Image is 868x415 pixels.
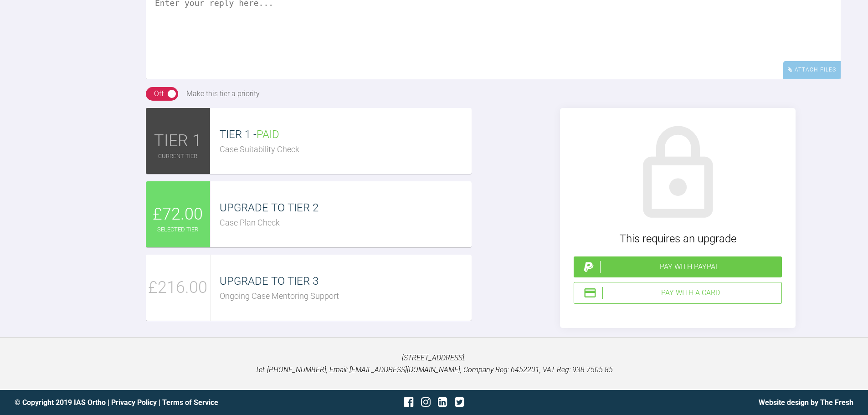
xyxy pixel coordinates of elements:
a: Privacy Policy [111,398,157,407]
span: £216.00 [148,275,207,301]
div: Case Plan Check [220,216,472,230]
p: [STREET_ADDRESS]. Tel: [PHONE_NUMBER], Email: [EMAIL_ADDRESS][DOMAIN_NAME], Company Reg: 6452201,... [15,352,853,375]
a: Terms of Service [162,398,218,407]
span: £72.00 [153,201,203,228]
img: lock.6dc949b6.svg [626,122,730,226]
div: This requires an upgrade [574,230,782,247]
div: Pay with a Card [602,287,778,299]
span: TIER 1 - [220,128,279,141]
div: Pay with PayPal [600,261,778,273]
img: stripeIcon.ae7d7783.svg [583,286,597,300]
div: Ongoing Case Mentoring Support [220,290,472,303]
img: paypal.a7a4ce45.svg [582,260,596,274]
div: Attach Files [783,61,841,79]
div: Off [154,88,164,100]
div: Case Suitability Check [220,143,472,156]
span: UPGRADE TO TIER 2 [220,201,318,214]
div: © Copyright 2019 IAS Ortho | | [15,397,294,409]
span: TIER 1 [154,128,201,154]
div: Make this tier a priority [186,88,260,100]
span: PAID [257,128,279,141]
span: UPGRADE TO TIER 3 [220,275,318,287]
a: Website design by The Fresh [759,398,853,407]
